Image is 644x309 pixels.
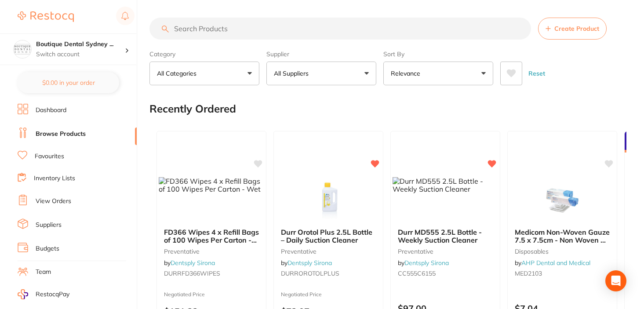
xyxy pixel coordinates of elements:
[515,259,590,267] span: by
[281,259,332,267] span: by
[274,69,312,78] p: All Suppliers
[391,69,424,78] p: Relevance
[157,69,200,78] p: All Categories
[34,174,75,183] a: Inventory Lists
[383,62,493,85] button: Relevance
[281,228,376,244] b: Durr Orotol Plus 2.5L Bottle – Daily Suction Cleaner
[149,62,259,85] button: All Categories
[164,270,259,277] small: DURRFD366WIPES
[149,50,259,58] label: Category
[36,197,71,206] a: View Orders
[554,25,599,32] span: Create Product
[398,228,493,244] b: Durr MD555 2.5L Bottle - Weekly Suction Cleaner
[18,72,119,93] button: $0.00 in your order
[18,289,28,299] img: RestocqPay
[300,177,357,221] img: Durr Orotol Plus 2.5L Bottle – Daily Suction Cleaner
[266,62,376,85] button: All Suppliers
[404,259,449,267] a: Dentsply Sirona
[36,244,59,253] a: Budgets
[164,259,215,267] span: by
[18,289,69,299] a: RestocqPay
[36,50,125,59] p: Switch account
[281,291,376,298] small: Negotiated Price
[605,270,626,291] div: Open Intercom Messenger
[383,50,493,58] label: Sort By
[18,7,74,27] a: Restocq Logo
[521,259,590,267] a: AHP Dental and Medical
[526,62,548,85] button: Reset
[393,177,498,193] img: Durr MD555 2.5L Bottle - Weekly Suction Cleaner
[164,248,259,255] small: preventative
[149,18,531,40] input: Search Products
[538,18,607,40] button: Create Product
[398,270,493,277] small: CC555C6155
[36,106,66,115] a: Dashboard
[398,259,449,267] span: by
[149,103,236,115] h2: Recently Ordered
[35,152,64,161] a: Favourites
[14,40,31,58] img: Boutique Dental Sydney Pty Ltd
[171,259,215,267] a: Dentsply Sirona
[36,290,69,299] span: RestocqPay
[281,270,376,277] small: DURROROTOLPLUS
[515,248,610,255] small: disposables
[159,177,264,193] img: FD366 Wipes 4 x Refill Bags of 100 Wipes Per Carton - Wet
[398,248,493,255] small: preventative
[164,228,259,244] b: FD366 Wipes 4 x Refill Bags of 100 Wipes Per Carton - Wet
[266,50,376,58] label: Supplier
[36,130,86,138] a: Browse Products
[36,40,125,49] h4: Boutique Dental Sydney Pty Ltd
[287,259,332,267] a: Dentsply Sirona
[515,228,610,244] b: Medicom Non-Woven Gauze 7.5 x 7.5cm - Non Woven 4 Ply
[534,177,591,221] img: Medicom Non-Woven Gauze 7.5 x 7.5cm - Non Woven 4 Ply
[164,291,259,298] small: Negotiated Price
[18,11,74,22] img: Restocq Logo
[36,268,51,276] a: Team
[281,248,376,255] small: preventative
[36,221,62,229] a: Suppliers
[515,270,610,277] small: MED2103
